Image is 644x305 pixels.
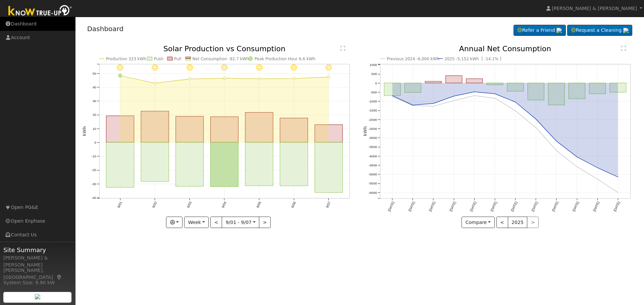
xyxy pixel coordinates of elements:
rect: onclick="" [141,111,169,142]
rect: onclick="" [280,142,308,186]
text: 9/07 [325,201,331,209]
text: [DATE] [387,201,395,212]
circle: onclick="" [535,126,537,129]
circle: onclick="" [494,97,496,100]
i: 9/06 - Clear [290,64,297,71]
text: -3000 [368,136,377,140]
text: -30 [91,182,96,186]
text: Push [154,57,163,61]
rect: onclick="" [210,117,238,143]
text: [DATE] [531,201,539,212]
rect: onclick="" [446,76,462,83]
div: [PERSON_NAME], [GEOGRAPHIC_DATA] [3,267,72,281]
circle: onclick="" [576,156,578,158]
text: Pull [174,57,181,61]
circle: onclick="" [258,77,260,80]
button: 9/01 - 9/07 [222,217,259,228]
circle: onclick="" [473,94,476,97]
text: -1000 [368,99,377,103]
text:  [340,46,345,51]
text: 9/01 [117,201,123,209]
rect: onclick="" [176,142,204,186]
rect: onclick="" [245,142,273,186]
text: [DATE] [449,201,457,212]
rect: onclick="" [610,83,626,92]
rect: onclick="" [176,117,204,143]
img: Know True-Up [5,4,75,19]
rect: onclick="" [106,116,134,142]
rect: onclick="" [141,142,169,181]
button: < [496,217,508,228]
rect: onclick="" [315,142,342,193]
span: [PERSON_NAME] & [PERSON_NAME] [552,6,637,11]
text: Net Consumption -92.7 kWh [192,57,249,61]
button: > [259,217,271,228]
text: Previous 2024 -6,000 kWh [387,57,439,61]
text: -10 [91,154,96,158]
text: [DATE] [551,201,559,212]
a: Dashboard [87,25,124,33]
circle: onclick="" [452,95,455,97]
circle: onclick="" [452,99,455,102]
text: 0 [375,81,377,85]
i: 9/05 - Clear [256,64,263,71]
circle: onclick="" [412,104,414,107]
text: 2025 -5,152 kWh [ -14.1% ] [444,57,501,61]
circle: onclick="" [432,102,435,105]
img: retrieve [35,294,40,299]
circle: onclick="" [412,104,414,106]
i: 9/02 - Clear [152,64,158,71]
text: 10 [92,127,96,131]
text: -5500 [368,182,377,185]
circle: onclick="" [596,166,599,169]
text: 50 [92,72,96,75]
text: 30 [92,99,96,103]
img: retrieve [556,28,562,33]
rect: onclick="" [384,83,400,96]
text: 9/04 [221,201,227,209]
rect: onclick="" [280,118,308,143]
text: [DATE] [511,201,518,212]
circle: onclick="" [188,78,191,80]
rect: onclick="" [106,142,134,187]
circle: onclick="" [555,140,558,143]
rect: onclick="" [210,142,238,186]
circle: onclick="" [432,105,435,108]
circle: onclick="" [514,101,517,103]
text:  [621,46,626,51]
text: -4500 [368,163,377,167]
text: Annual Net Consumption [459,45,551,53]
text: -500 [370,90,377,94]
text: Peak Production Hour 6.6 kWh [255,57,315,61]
rect: onclick="" [528,83,544,100]
text: [DATE] [469,201,477,212]
circle: onclick="" [617,191,620,194]
circle: onclick="" [153,82,156,85]
text: 9/05 [256,201,262,209]
rect: onclick="" [425,81,442,83]
rect: onclick="" [315,125,342,143]
rect: onclick="" [589,83,606,94]
i: 9/01 - Clear [117,64,123,71]
text: [DATE] [428,201,436,212]
img: retrieve [623,28,629,33]
text: 500 [371,72,377,76]
circle: onclick="" [118,74,122,77]
text: 9/02 [151,201,157,209]
text: [DATE] [490,201,497,212]
i: 9/03 - Clear [186,64,193,71]
text: -20 [91,168,96,172]
text: [DATE] [572,201,580,212]
div: [PERSON_NAME] & [PERSON_NAME] [3,254,72,269]
text: -5000 [368,172,377,176]
rect: onclick="" [466,79,483,83]
circle: onclick="" [391,94,394,97]
circle: onclick="" [327,76,330,78]
text: 1000 [370,63,377,67]
circle: onclick="" [494,92,496,95]
circle: onclick="" [391,95,394,98]
rect: onclick="" [569,83,585,99]
text: -2000 [368,118,377,122]
text: [DATE] [592,201,600,212]
text: 40 [92,85,96,89]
